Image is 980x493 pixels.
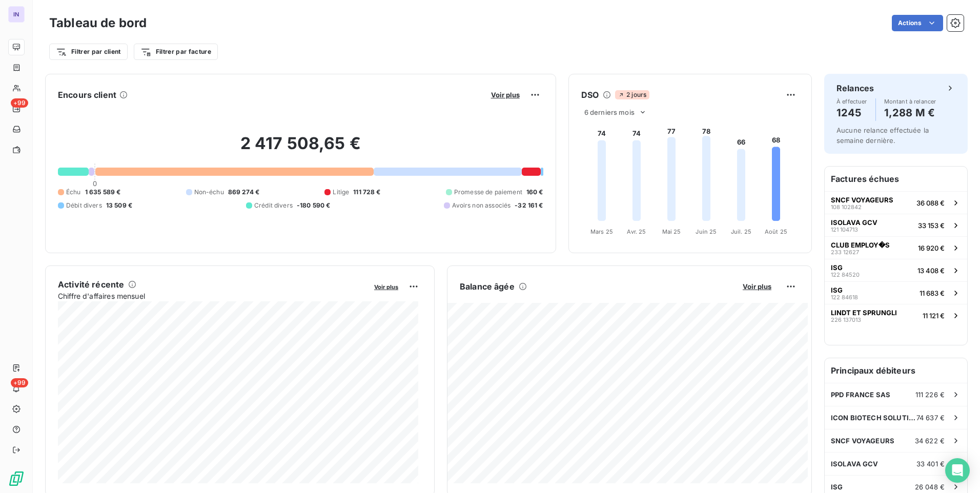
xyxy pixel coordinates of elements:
span: 34 622 € [915,437,945,445]
button: Actions [892,15,943,31]
span: LINDT ET SPRUNGLI [831,309,897,317]
span: 122 84520 [831,272,860,278]
span: 11 683 € [920,289,945,297]
span: 111 728 € [353,188,380,197]
span: Non-échu [194,188,224,197]
span: CLUB EMPLOY�S [831,241,890,249]
h4: 1,288 M € [884,105,936,121]
span: 33 401 € [916,460,945,468]
span: 11 121 € [923,312,945,320]
span: -32 161 € [515,201,543,210]
button: ISG122 8461811 683 € [825,281,967,304]
tspan: Juil. 25 [731,228,751,235]
h6: DSO [581,89,599,101]
h6: Relances [836,82,874,94]
span: 33 153 € [918,221,945,230]
span: PPD FRANCE SAS [831,391,890,399]
span: Aucune relance effectuée la semaine dernière. [836,126,929,145]
span: ISOLAVA GCV [831,460,879,468]
span: +99 [11,98,28,108]
span: SNCF VOYAGEURS [831,437,894,445]
span: ICON BIOTECH SOLUTION [831,414,916,422]
button: SNCF VOYAGEURS108 10284236 088 € [825,191,967,214]
span: 111 226 € [915,391,945,399]
span: ISG [831,483,843,491]
div: Open Intercom Messenger [945,458,970,483]
span: Débit divers [66,201,102,210]
h6: Principaux débiteurs [825,358,967,383]
tspan: Juin 25 [696,228,717,235]
span: ISOLAVA GCV [831,218,877,227]
button: Filtrer par facture [134,44,218,60]
span: 869 274 € [228,188,259,197]
span: Chiffre d'affaires mensuel [58,291,367,301]
h6: Encours client [58,89,116,101]
span: 226 137013 [831,317,861,323]
button: CLUB EMPLOY�S233 1262716 920 € [825,236,967,259]
button: Voir plus [371,282,401,291]
span: Crédit divers [254,201,293,210]
span: 16 920 € [918,244,945,252]
span: SNCF VOYAGEURS [831,196,893,204]
tspan: Mars 25 [590,228,613,235]
button: Filtrer par client [49,44,128,60]
span: 0 [93,179,97,188]
span: Avoirs non associés [452,201,511,210]
span: Litige [333,188,349,197]
button: Voir plus [488,90,523,99]
button: Voir plus [740,282,774,291]
span: Promesse de paiement [454,188,522,197]
button: ISOLAVA GCV121 10471333 153 € [825,214,967,236]
span: 121 104713 [831,227,858,233]
span: 26 048 € [915,483,945,491]
span: 160 € [526,188,543,197]
h2: 2 417 508,65 € [58,133,543,164]
h6: Activité récente [58,278,124,291]
tspan: Avr. 25 [627,228,646,235]
div: IN [8,6,25,23]
span: 13 408 € [917,266,945,275]
h4: 1245 [836,105,867,121]
span: 1 635 589 € [85,188,121,197]
span: 13 509 € [106,201,132,210]
span: ISG [831,286,843,294]
span: 6 derniers mois [584,108,635,116]
img: Logo LeanPay [8,470,25,487]
span: -180 590 € [297,201,331,210]
span: +99 [11,378,28,387]
span: Voir plus [374,283,398,291]
span: Voir plus [743,282,771,291]
h6: Factures échues [825,167,967,191]
span: ISG [831,263,843,272]
tspan: Mai 25 [662,228,681,235]
button: LINDT ET SPRUNGLI226 13701311 121 € [825,304,967,326]
span: 108 102842 [831,204,862,210]
span: Voir plus [491,91,520,99]
h6: Balance âgée [460,280,515,293]
span: 2 jours [615,90,649,99]
button: ISG122 8452013 408 € [825,259,967,281]
tspan: Août 25 [765,228,787,235]
span: Montant à relancer [884,98,936,105]
span: 233 12627 [831,249,859,255]
h3: Tableau de bord [49,14,147,32]
span: À effectuer [836,98,867,105]
span: 122 84618 [831,294,858,300]
span: 36 088 € [916,199,945,207]
a: +99 [8,100,24,117]
span: Échu [66,188,81,197]
span: 74 637 € [916,414,945,422]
